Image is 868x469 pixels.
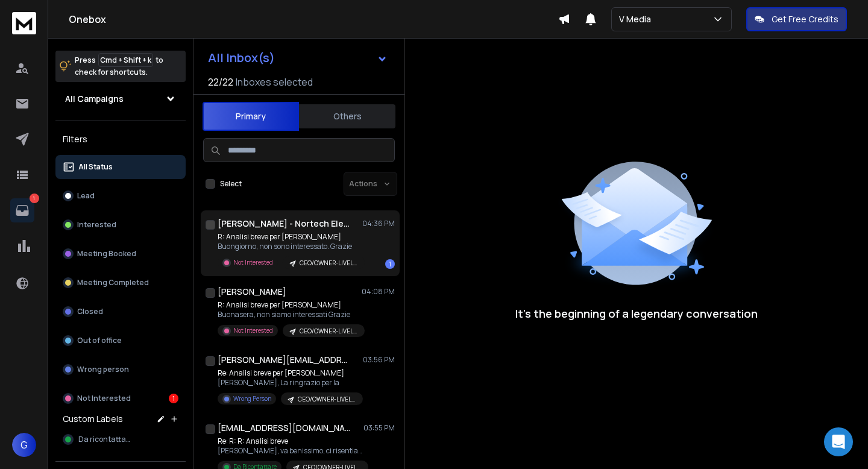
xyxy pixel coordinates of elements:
[362,287,395,297] p: 04:08 PM
[77,307,103,316] p: Closed
[10,198,34,222] a: 1
[363,355,395,365] p: 03:56 PM
[77,394,131,403] p: Not Interested
[236,75,313,89] h3: Inboxes selected
[77,220,116,230] p: Interested
[55,155,186,179] button: All Status
[824,427,853,456] div: Open Intercom Messenger
[208,75,233,89] span: 22 / 22
[233,394,271,403] p: Wrong Person
[78,435,133,444] span: Da ricontattare
[78,162,113,172] p: All Status
[218,436,362,446] p: Re: R: R: Analisi breve
[55,242,186,266] button: Meeting Booked
[299,103,395,130] button: Others
[218,310,362,319] p: Buonasera, non siamo interessati Grazie
[55,213,186,237] button: Interested
[30,194,39,203] p: 1
[772,13,838,25] p: Get Free Credits
[218,242,362,251] p: Buongiorno, non sono interessato. Grazie
[55,300,186,324] button: Closed
[65,93,124,105] h1: All Campaigns
[69,12,558,27] h1: Onebox
[233,326,273,335] p: Not Interested
[77,336,122,345] p: Out of office
[77,249,136,259] p: Meeting Booked
[77,365,129,374] p: Wrong person
[362,219,395,228] p: 04:36 PM
[55,386,186,411] button: Not Interested1
[12,433,36,457] button: G
[220,179,242,189] label: Select
[218,232,362,242] p: R: Analisi breve per [PERSON_NAME]
[363,423,395,433] p: 03:55 PM
[218,286,286,298] h1: [PERSON_NAME]
[169,394,178,403] div: 1
[55,271,186,295] button: Meeting Completed
[298,395,356,404] p: CEO/OWNER-LIVELLO 3 - CONSAPEVOLE DEL PROBLEMA-PERSONALIZZAZIONI TARGET A-TEST 1
[55,427,186,452] button: Da ricontattare
[75,54,163,78] p: Press to check for shortcuts.
[77,278,149,288] p: Meeting Completed
[63,413,123,425] h3: Custom Labels
[77,191,95,201] p: Lead
[218,368,362,378] p: Re: Analisi breve per [PERSON_NAME]
[300,327,357,336] p: CEO/OWNER-LIVELLO 3 - CONSAPEVOLE DEL PROBLEMA-PERSONALIZZAZIONI TARGET A-TEST 1
[55,87,186,111] button: All Campaigns
[55,329,186,353] button: Out of office
[233,258,273,267] p: Not Interested
[218,300,362,310] p: R: Analisi breve per [PERSON_NAME]
[218,422,350,434] h1: [EMAIL_ADDRESS][DOMAIN_NAME]
[218,446,362,456] p: [PERSON_NAME], va benissimo, ci risentiamo
[515,305,758,322] p: It’s the beginning of a legendary conversation
[98,53,153,67] span: Cmd + Shift + k
[198,46,397,70] button: All Inbox(s)
[218,378,362,388] p: [PERSON_NAME], La ringrazio per la
[218,354,350,366] h1: [PERSON_NAME][EMAIL_ADDRESS][PERSON_NAME][DOMAIN_NAME]
[55,184,186,208] button: Lead
[619,13,656,25] p: V Media
[55,131,186,148] h3: Filters
[55,357,186,382] button: Wrong person
[385,259,395,269] div: 1
[203,102,299,131] button: Primary
[12,12,36,34] img: logo
[746,7,847,31] button: Get Free Credits
[208,52,275,64] h1: All Inbox(s)
[300,259,357,268] p: CEO/OWNER-LIVELLO 3 - CONSAPEVOLE DEL PROBLEMA-PERSONALIZZAZIONI TARGET A-TEST 1
[218,218,350,230] h1: [PERSON_NAME] - Nortech Elettronica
